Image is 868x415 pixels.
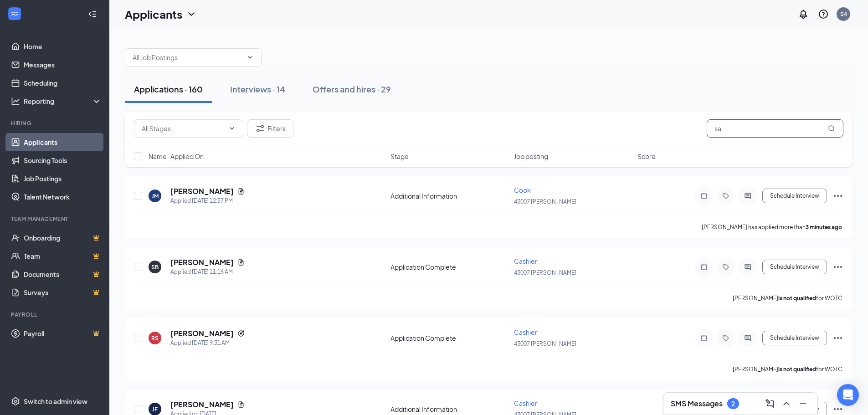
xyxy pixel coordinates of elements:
div: Offers and hires · 29 [313,83,391,95]
p: [PERSON_NAME] for WOTC. [733,294,843,302]
a: Messages [24,56,102,74]
div: JM [152,192,159,200]
svg: Ellipses [832,333,843,343]
span: Cashier [514,399,537,407]
svg: Document [237,401,245,408]
button: Filter Filters [247,119,293,138]
a: PayrollCrown [24,324,102,343]
input: All Stages [142,123,225,133]
a: Home [24,37,102,56]
span: Score [637,152,656,161]
div: RS [151,334,159,342]
div: Reporting [24,97,102,106]
div: Application Complete [390,262,508,272]
svg: Analysis [11,97,20,106]
svg: Tag [720,263,731,271]
b: is not qualified [778,366,816,373]
div: Applied [DATE] 9:31 AM [170,338,245,348]
svg: Note [699,263,709,271]
span: Cashier [514,257,537,265]
div: S4 [840,10,847,18]
div: Open Intercom Messenger [837,384,859,406]
a: Applicants [24,133,102,151]
svg: ChevronUp [781,398,792,409]
div: Payroll [11,311,100,318]
input: All Job Postings [133,52,243,62]
svg: Ellipses [832,190,843,201]
svg: Filter [255,123,266,134]
span: 43007 [PERSON_NAME] [514,269,576,276]
a: Scheduling [24,74,102,92]
h3: SMS Messages [671,399,723,409]
a: TeamCrown [24,247,102,265]
a: DocumentsCrown [24,265,102,283]
svg: Tag [720,192,731,200]
p: [PERSON_NAME] has applied more than . [702,223,843,231]
b: is not qualified [778,295,816,302]
span: 43007 [PERSON_NAME] [514,198,576,205]
h5: [PERSON_NAME] [170,328,234,338]
svg: Settings [11,397,20,406]
div: Interviews · 14 [230,83,285,95]
h1: Applicants [125,6,182,22]
div: Additional Information [390,191,508,200]
h5: [PERSON_NAME] [170,257,234,267]
svg: Notifications [798,9,809,20]
svg: Ellipses [832,261,843,272]
div: 2 [731,400,735,408]
svg: ActiveChat [742,263,753,271]
div: SB [151,263,159,271]
a: SurveysCrown [24,283,102,302]
a: OnboardingCrown [24,229,102,247]
svg: ChevronDown [186,9,197,20]
span: 43007 [PERSON_NAME] [514,340,576,347]
h5: [PERSON_NAME] [170,400,234,410]
svg: WorkstreamLogo [10,9,19,18]
span: Name · Applied On [149,152,204,161]
input: Search in applications [707,119,843,138]
span: Job posting [514,152,548,161]
svg: QuestionInfo [818,9,829,20]
button: Minimize [796,396,810,411]
button: Schedule Interview [762,331,827,345]
button: Schedule Interview [762,260,827,274]
p: [PERSON_NAME] for WOTC. [733,365,843,373]
svg: Note [699,334,709,342]
svg: Ellipses [832,404,843,415]
a: Job Postings [24,169,102,188]
div: Switch to admin view [24,397,87,406]
h5: [PERSON_NAME] [170,186,234,196]
div: Team Management [11,215,100,223]
button: ChevronUp [779,396,794,411]
b: 3 minutes ago [806,224,842,231]
div: Applied [DATE] 11:16 AM [170,267,245,277]
div: Applied [DATE] 12:57 PM [170,196,245,205]
a: Sourcing Tools [24,151,102,169]
svg: ActiveChat [742,192,753,200]
a: Talent Network [24,188,102,206]
svg: Reapply [237,330,245,337]
svg: Minimize [797,398,808,409]
svg: ChevronDown [228,125,236,132]
svg: ComposeMessage [765,398,776,409]
button: Schedule Interview [762,189,827,203]
div: JF [152,405,158,413]
svg: Tag [720,334,731,342]
span: Stage [390,152,409,161]
span: Cook [514,186,531,194]
svg: Document [237,259,245,266]
svg: Collapse [88,10,97,19]
div: Application Complete [390,333,508,343]
button: ComposeMessage [763,396,777,411]
svg: ChevronDown [247,54,254,61]
div: Hiring [11,119,100,127]
svg: ActiveChat [742,334,753,342]
svg: Note [699,192,709,200]
div: Applications · 160 [134,83,203,95]
svg: Document [237,188,245,195]
span: Cashier [514,328,537,336]
svg: MagnifyingGlass [828,125,835,132]
div: Additional Information [390,405,508,414]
